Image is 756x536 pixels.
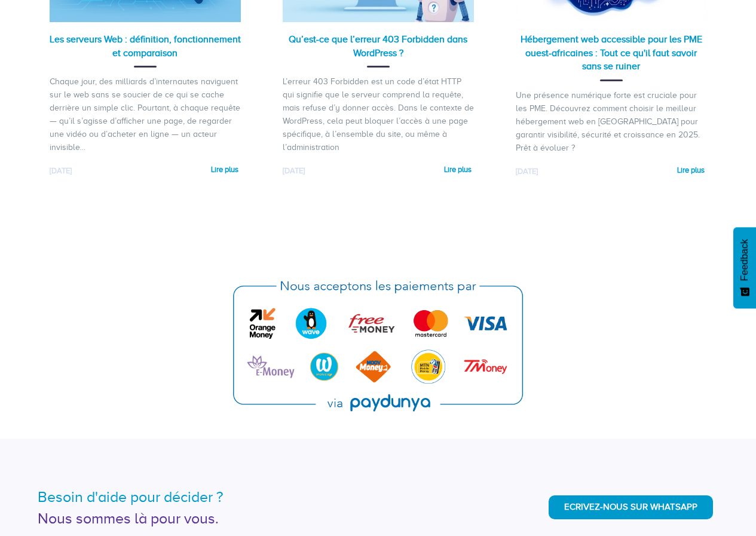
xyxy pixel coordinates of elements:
[283,75,474,154] div: L’erreur 403 Forbidden est un code d’état HTTP qui signifie que le serveur comprend la requête, m...
[677,162,705,179] a: Lire plus
[549,495,713,519] a: Ecrivez-nous sur WhatsApp
[50,75,241,154] div: Chaque jour, des milliards d’internautes naviguent sur le web sans se soucier de ce qui se cache ...
[516,89,707,155] div: Une présence numérique forte est cruciale pour les PME. Découvrez comment choisir le meilleur héb...
[739,239,750,281] span: Feedback
[444,161,472,179] a: Lire plus
[733,227,756,308] button: Feedback - Afficher l’enquête
[521,34,702,72] a: Hébergement web accessible pour les PME ouest-africaines : Tout ce qu'il faut savoir sans se ruiner
[516,166,611,177] div: [DATE]
[50,34,241,59] a: Les serveurs Web : définition, fonctionnement et comparaison
[283,166,378,177] div: [DATE]
[50,166,145,177] div: [DATE]
[38,489,224,505] example-component: Besoin d'aide pour décider ?
[38,508,369,529] div: Nous sommes là pour vous.
[211,161,238,179] a: Lire plus
[289,34,467,59] a: Qu’est-ce que l’erreur 403 Forbidden dans WordPress ?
